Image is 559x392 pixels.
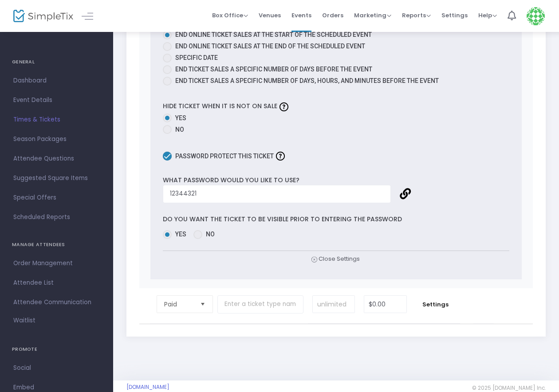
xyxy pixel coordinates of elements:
input: Price [364,296,406,313]
input: Enter a ticket type name. e.g. General Admission [217,295,303,314]
a: [DOMAIN_NAME] [126,384,169,391]
span: End ticket sales a specific number of days before the event [175,66,372,73]
span: Password protect this ticket [175,151,274,161]
span: End ticket sales a specific number of days, hours, and minutes before the event [175,77,439,84]
span: Attendee List [13,277,100,289]
span: Specific Date [175,54,218,61]
span: Scheduled Reports [13,212,100,223]
span: Reports [402,11,431,20]
span: Special Offers [13,192,100,204]
span: End online ticket sales at the end of the scheduled event [175,43,365,50]
span: Yes [172,230,186,239]
span: End online ticket sales at the start of the scheduled event [175,31,372,38]
h4: PROMOTE [12,341,101,358]
span: Suggested Square Items [13,172,100,184]
span: Attendee Communication [13,297,100,308]
span: Events [291,4,311,27]
h4: MANAGE ATTENDEES [12,236,101,254]
span: Attendee Questions [13,153,100,165]
span: Waitlist [13,316,35,325]
span: © 2025 [DOMAIN_NAME] Inc. [472,384,546,392]
span: Venues [259,4,281,27]
label: What Password would you like to use? [163,176,299,185]
img: question-mark [276,152,285,161]
input: unlimited [313,296,354,313]
span: Settings [441,4,468,27]
span: Close Settings [311,255,360,264]
span: Social [13,362,100,374]
span: Times & Tickets [13,114,100,125]
span: No [172,125,184,134]
span: Help [478,11,497,20]
img: question-mark [279,102,288,111]
span: Marketing [354,11,391,20]
span: Yes [172,114,186,123]
span: Order Management [13,258,100,269]
span: Event Details [13,94,100,106]
span: Season Packages [13,133,100,145]
input: Enter a password [163,185,391,203]
span: Dashboard [13,75,100,86]
span: Orders [322,4,343,27]
label: Do you want the ticket to be visible prior to entering the password [163,215,402,224]
button: Select [197,296,209,313]
span: Box Office [212,11,248,20]
h4: GENERAL [12,53,101,71]
span: No [202,230,215,239]
span: Paid [164,300,193,309]
label: Hide ticket when it is not on sale [163,99,291,113]
span: Settings [416,300,456,309]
